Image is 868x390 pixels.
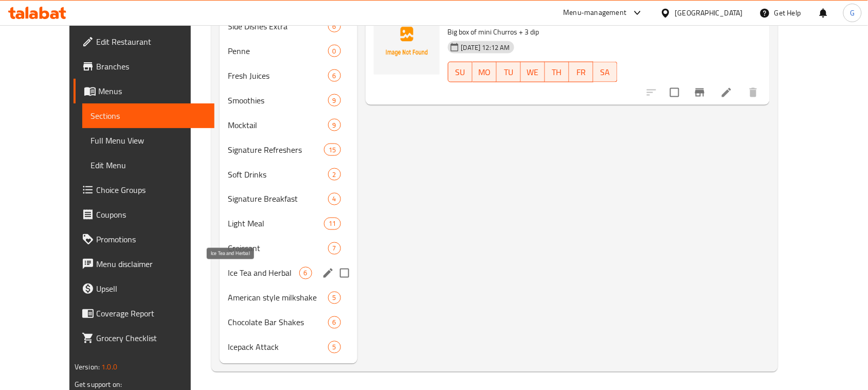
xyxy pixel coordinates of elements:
span: 4 [329,194,340,204]
span: Icepack Attack [228,341,328,353]
span: Select to update [664,82,685,103]
span: Mocktail [228,119,328,131]
div: items [324,218,340,230]
button: SU [448,62,473,82]
span: 15 [324,145,340,155]
span: Smoothies [228,94,328,107]
span: 7 [329,244,340,254]
div: Ice Tea and Herbal6edit [220,261,357,286]
span: 6 [329,318,340,328]
button: TH [545,62,569,82]
span: SU [453,65,468,80]
div: Smoothies9 [220,88,357,113]
span: 9 [329,120,340,130]
div: Soft Drinks2 [220,162,357,187]
span: Chocolate Bar Shakes [228,316,328,329]
span: Choice Groups [96,184,206,196]
a: Grocery Checklist [74,326,214,350]
div: items [328,316,341,329]
span: Side Dishes Extra [228,20,328,32]
span: Edit Menu [91,159,206,171]
div: Chocolate Bar Shakes6 [220,310,357,335]
a: Coupons [74,202,214,227]
div: items [328,292,341,304]
span: Promotions [96,233,206,245]
div: American style milkshake5 [220,286,357,310]
span: Full Menu View [91,134,206,147]
div: Fresh Juices6 [220,63,357,88]
a: Edit Menu [82,153,214,178]
div: Light Meal11 [220,211,357,236]
span: Fresh Juices [228,69,328,82]
span: 6 [329,71,340,81]
button: delete [741,80,766,105]
span: Coupons [96,208,206,221]
a: Sections [82,103,214,128]
button: WE [521,62,545,82]
span: 6 [329,22,340,31]
span: Branches [96,60,206,73]
div: items [328,45,341,57]
div: Signature Refreshers15 [220,137,357,162]
span: Coverage Report [96,307,206,320]
div: Menu-management [564,7,627,19]
span: MO [477,65,493,80]
div: items [299,267,312,279]
span: WE [525,65,541,80]
button: TU [497,62,521,82]
span: American style milkshake [228,292,328,304]
span: Signature Refreshers [228,144,324,156]
span: 11 [324,219,340,229]
div: items [324,144,340,156]
span: Upsell [96,282,206,295]
span: 9 [329,96,340,105]
div: Signature Breakfast4 [220,187,357,211]
span: Penne [228,45,328,57]
div: Croissant7 [220,236,357,261]
div: items [328,20,341,32]
button: SA [593,62,618,82]
span: Menus [98,85,206,97]
div: items [328,69,341,82]
div: items [328,94,341,107]
button: Branch-specific-item [688,80,712,105]
div: items [328,119,341,131]
span: Soft Drinks [228,168,328,181]
button: FR [569,62,593,82]
span: 1.0.0 [101,360,117,374]
span: Signature Breakfast [228,193,328,205]
a: Menu disclaimer [74,252,214,276]
span: G [850,7,855,19]
span: 6 [300,269,312,278]
a: Edit menu item [720,86,733,99]
a: Coverage Report [74,301,214,326]
span: Menu disclaimer [96,258,206,270]
span: 5 [329,343,340,352]
span: [DATE] 12:12 AM [457,43,514,52]
p: Big box of mini Churros + 3 dip [448,26,618,39]
a: Edit Restaurant [74,29,214,54]
span: Edit Restaurant [96,36,206,48]
div: Icepack Attack5 [220,335,357,360]
div: Penne0 [220,39,357,63]
span: FR [573,65,589,80]
span: Ice Tea and Herbal [228,267,299,279]
a: Choice Groups [74,178,214,202]
div: [GEOGRAPHIC_DATA] [675,7,743,19]
button: MO [473,62,497,82]
a: Full Menu View [82,128,214,153]
div: Side Dishes Extra6 [220,14,357,39]
div: items [328,193,341,205]
a: Upsell [74,276,214,301]
span: Croissant [228,242,328,255]
span: SA [598,65,613,80]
